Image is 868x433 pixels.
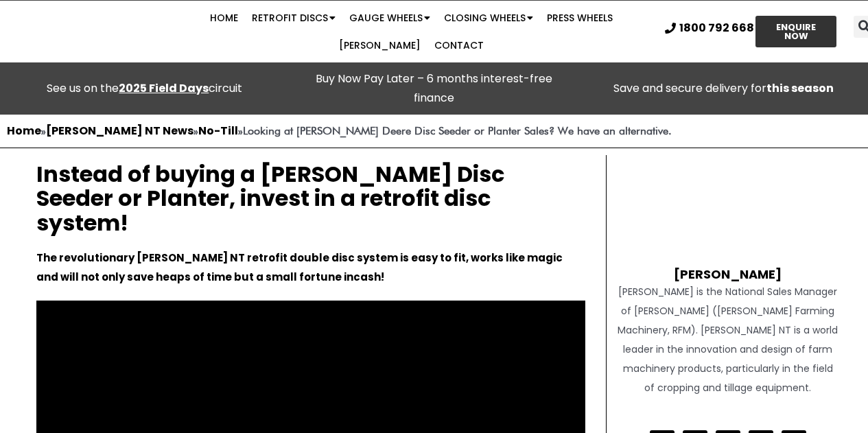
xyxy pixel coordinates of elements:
a: Home [7,123,41,139]
a: No-Till [198,123,238,139]
a: ENQUIRE NOW [755,16,836,47]
strong: cash! [353,270,384,284]
a: 1800 792 668 [665,23,754,34]
nav: Menu [168,4,655,59]
img: Ryan NT logo [41,12,168,51]
a: [PERSON_NAME] [332,32,427,59]
a: Closing Wheels [437,4,540,32]
a: Retrofit Discs [245,4,342,32]
span: » » » [7,124,672,137]
span: ENQUIRE NOW [768,23,824,40]
a: Press Wheels [540,4,620,32]
a: [PERSON_NAME] NT News [46,123,193,139]
h1: Instead of buying a [PERSON_NAME] Disc Seeder or Planter, invest in a retrofit disc system! [36,162,585,235]
strong: this season [766,80,834,96]
a: Contact [427,32,491,59]
span: 1800 792 668 [679,23,754,34]
h4: [PERSON_NAME] [617,253,839,282]
p: Save and secure delivery for [585,79,861,98]
div: See us on the circuit [7,79,283,98]
p: Buy Now Pay Later – 6 months interest-free finance [296,69,572,108]
strong: Looking at [PERSON_NAME] Deere Disc Seeder or Planter Sales? We have an alternative. [243,124,672,137]
a: 2025 Field Days [119,80,209,96]
div: [PERSON_NAME] is the National Sales Manager of [PERSON_NAME] ([PERSON_NAME] Farming Machinery, RF... [617,282,839,397]
a: Home [203,4,245,32]
a: Gauge Wheels [342,4,437,32]
strong: The revolutionary [PERSON_NAME] NT retrofit double disc system is easy to fit, works like magic a... [36,250,563,284]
